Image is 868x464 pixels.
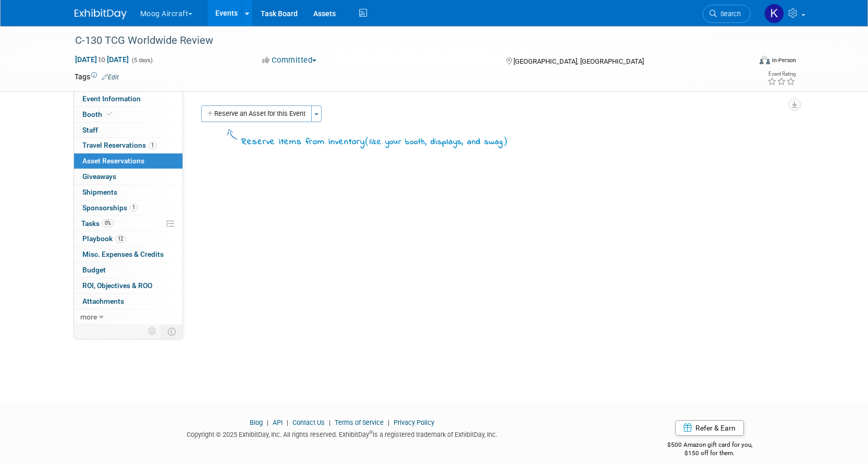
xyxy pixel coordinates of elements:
[80,313,97,321] span: more
[115,235,126,243] span: 12
[81,219,114,228] span: Tasks
[82,297,124,305] span: Attachments
[149,141,156,149] span: 1
[130,204,138,211] span: 1
[74,310,182,325] a: more
[82,141,156,149] span: Travel Reservations
[71,31,735,50] div: C-130 TCG Worldwide Review
[767,72,796,77] div: Event Rating
[74,107,182,122] a: Booth
[143,325,162,338] td: Personalize Event Tab Strip
[74,216,182,231] a: Tasks0%
[74,231,182,246] a: Playbook12
[161,325,182,338] td: Toggle Event Tabs
[370,136,503,148] span: like your booth, displays, and swag
[772,56,796,64] div: In-Person
[74,200,182,216] a: Sponsorships1
[292,419,325,426] a: Contact Us
[514,57,644,65] span: [GEOGRAPHIC_DATA], [GEOGRAPHIC_DATA]
[74,185,182,200] a: Shipments
[82,234,126,243] span: Playbook
[74,294,182,309] a: Attachments
[102,74,119,81] a: Edit
[82,157,144,165] span: Asset Reservations
[250,419,263,426] a: Blog
[82,126,98,134] span: Staff
[75,55,129,64] span: [DATE] [DATE]
[74,91,182,106] a: Event Information
[82,94,141,103] span: Event Information
[82,250,164,258] span: Misc. Expenses & Credits
[675,420,744,436] a: Refer & Earn
[74,247,182,262] a: Misc. Expenses & Credits
[689,54,797,70] div: Event Format
[75,427,610,439] div: Copyright © 2025 ExhibitDay, Inc. All rights reserved. ExhibitDay is a registered trademark of Ex...
[74,278,182,293] a: ROI, Objectives & ROO
[74,123,182,138] a: Staff
[75,72,119,82] td: Tags
[394,419,434,426] a: Privacy Policy
[107,111,112,117] i: Booth reservation complete
[626,449,794,458] div: $150 off for them.
[503,136,508,146] span: )
[82,188,117,196] span: Shipments
[82,110,114,118] span: Booth
[74,138,182,153] a: Travel Reservations1
[97,55,107,64] span: to
[264,419,271,426] span: |
[74,153,182,169] a: Asset Reservations
[764,4,784,23] img: Kathryn Germony
[626,434,794,458] div: $500 Amazon gift card for you,
[259,55,321,66] button: Committed
[385,419,392,426] span: |
[82,266,106,274] span: Budget
[365,136,370,146] span: (
[82,172,116,181] span: Giveaways
[284,419,291,426] span: |
[369,430,373,435] sup: ®
[717,10,741,18] span: Search
[273,419,283,426] a: API
[760,56,770,64] img: Format-Inperson.png
[326,419,333,426] span: |
[74,263,182,278] a: Budget
[241,135,508,149] div: Reserve items from inventory
[335,419,384,426] a: Terms of Service
[82,204,138,212] span: Sponsorships
[102,219,114,227] span: 0%
[74,169,182,184] a: Giveaways
[703,5,751,23] a: Search
[75,9,127,19] img: ExhibitDay
[131,57,153,64] span: (5 days)
[82,281,152,290] span: ROI, Objectives & ROO
[201,105,312,122] button: Reserve an Asset for this Event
